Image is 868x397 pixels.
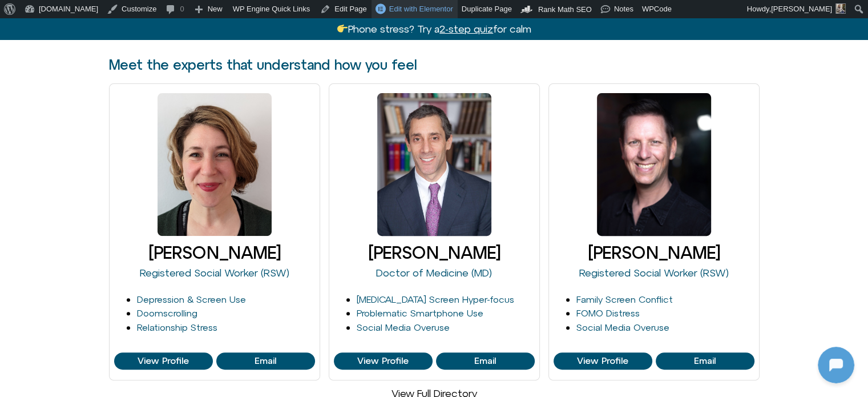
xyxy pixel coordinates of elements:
[357,322,450,332] a: Social Media Overuse
[137,322,217,332] a: Relationship Stress
[576,294,673,304] a: Family Screen Conflict
[334,352,433,370] a: View Profile of David Goldenberg
[771,5,832,13] span: [PERSON_NAME]
[114,352,213,370] a: View Profile of Jessie Kussin
[576,322,669,332] a: Social Media Overuse
[180,5,199,25] svg: Restart Conversation Button
[10,6,29,24] img: N5FCcHC.png
[195,293,213,311] svg: Voice Input Button
[148,243,281,262] a: [PERSON_NAME]
[376,267,492,279] a: Doctor of Medicine (MD)
[71,227,158,243] h1: [DOMAIN_NAME]
[474,356,496,366] span: Email
[19,296,177,308] textarea: Message Input
[91,169,137,215] img: N5FCcHC.png
[436,352,535,370] a: View Profile of David Goldenberg
[138,356,189,366] span: View Profile
[140,267,289,279] a: Registered Social Worker (RSW)
[255,356,276,366] span: Email
[137,308,197,318] a: Doomscrolling
[3,3,225,27] button: Expand Header Button
[337,23,532,35] a: Phone stress? Try a2-step quizfor calm
[368,243,500,262] a: [PERSON_NAME]
[656,352,754,370] a: View Profile of Larry Borins
[588,243,720,262] a: [PERSON_NAME]
[538,5,592,14] span: Rank Math SEO
[357,356,409,366] span: View Profile
[576,308,640,318] a: FOMO Distress
[137,294,246,304] a: Depression & Screen Use
[337,23,348,34] img: 👉
[357,308,483,318] a: Problematic Smartphone Use
[357,294,514,304] a: [MEDICAL_DATA] Screen Hyper-focus
[216,352,315,370] a: View Profile of Jessie Kussin
[389,5,453,13] span: Edit with Elementor
[694,356,716,366] span: Email
[818,347,854,383] iframe: Botpress
[554,352,652,370] a: View Profile of Larry Borins
[579,267,729,279] a: Registered Social Worker (RSW)
[109,57,760,72] h3: Meet the experts that understand how you feel
[199,5,219,25] svg: Close Chatbot Button
[34,7,175,22] h2: [DOMAIN_NAME]
[439,23,493,35] u: 2-step quiz
[577,356,628,366] span: View Profile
